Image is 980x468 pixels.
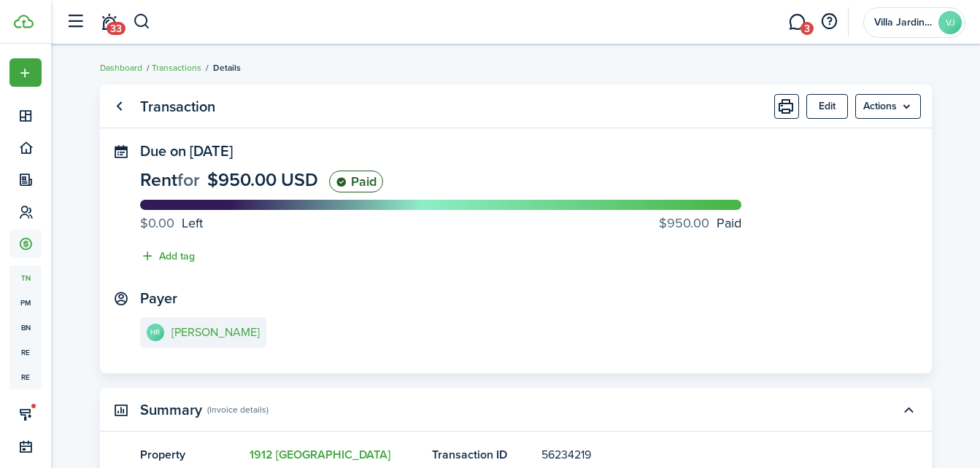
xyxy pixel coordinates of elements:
[140,248,195,265] button: Add tag
[140,317,266,348] a: HR[PERSON_NAME]
[152,61,201,74] a: Transactions
[140,166,177,193] span: Rent
[140,98,215,115] panel-main-title: Transaction
[9,340,42,364] a: re
[541,446,848,464] panel-main-description: 56234219
[874,17,933,28] span: Villa Jardines
[171,326,260,339] e-details-info-title: [PERSON_NAME]
[783,4,811,41] a: Messaging
[107,94,132,119] a: Go back
[659,214,741,233] progress-caption-label: Paid
[14,15,34,28] img: TenantCloud
[213,61,241,74] span: Details
[806,94,848,119] button: Edit
[855,94,921,119] button: Open menu
[9,290,42,315] a: pm
[9,265,42,290] a: tn
[140,290,177,307] panel-main-title: Payer
[9,364,42,389] a: re
[9,315,42,340] a: bn
[9,58,42,87] button: Open menu
[100,61,142,74] a: Dashboard
[817,9,841,34] button: Open resource center
[107,22,126,35] span: 33
[207,166,318,193] span: $950.00 USD
[774,94,799,119] button: Print
[133,9,151,34] button: Search
[140,214,174,233] progress-caption-label-value: $0.00
[659,214,709,233] progress-caption-label-value: $950.00
[95,4,123,41] a: Notifications
[896,397,921,422] button: Toggle accordion
[61,8,89,36] button: Open sidebar
[140,214,203,233] progress-caption-label: Left
[800,22,814,35] span: 3
[207,403,269,416] panel-main-subtitle: (Invoice details)
[432,446,534,464] panel-main-title: Transaction ID
[938,11,962,34] avatar-text: VJ
[329,171,383,192] status: Paid
[855,94,921,119] menu-btn: Actions
[177,166,200,193] span: for
[140,140,233,162] span: Due on [DATE]
[147,324,164,341] avatar-text: HR
[140,402,202,418] panel-main-title: Summary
